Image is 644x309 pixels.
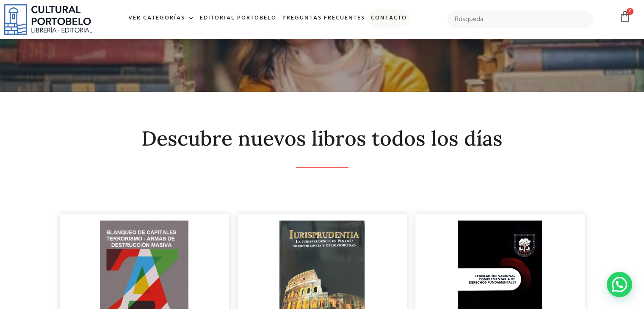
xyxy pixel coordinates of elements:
a: Ver Categorías [125,9,197,28]
a: Preguntas frecuentes [279,9,368,28]
a: 0 [619,11,631,23]
input: Búsqueda [448,11,593,28]
span: 0 [627,8,633,15]
a: Contacto [368,9,410,28]
a: Editorial Portobelo [197,9,279,28]
h2: Descubre nuevos libros todos los días [60,127,585,150]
